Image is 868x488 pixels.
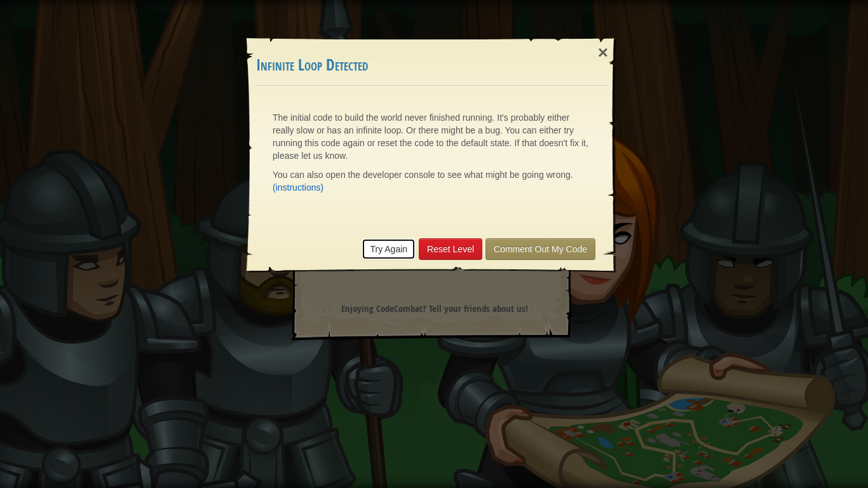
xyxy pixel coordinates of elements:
a: Comment Out My Code [485,238,595,260]
a: (instructions) [273,182,323,193]
a: Reset Level [419,238,482,260]
h3: Infinite Loop Detected [256,57,608,74]
span: You can also open the developer console to see what might be going wrong. [273,170,573,180]
a: Try Again [362,238,416,260]
p: The initial code to build the world never finished running. It's probably either really slow or h... [273,111,592,162]
div: × [588,34,618,71]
